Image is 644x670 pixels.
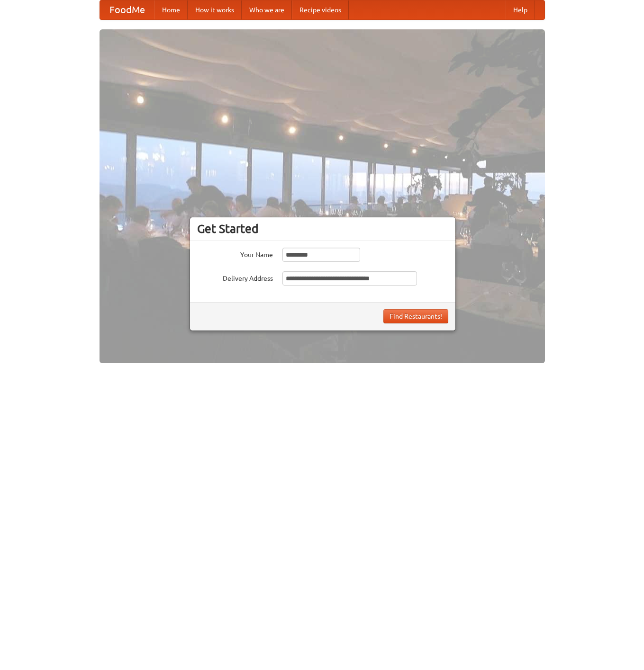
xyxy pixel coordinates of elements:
a: How it works [188,0,242,19]
a: Who we are [242,0,292,19]
label: Delivery Address [197,271,273,283]
h3: Get Started [197,222,448,236]
a: Help [506,0,535,19]
a: FoodMe [100,0,154,19]
a: Recipe videos [292,0,349,19]
a: Home [154,0,188,19]
label: Your Name [197,248,273,259]
button: Find Restaurants! [383,309,448,323]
